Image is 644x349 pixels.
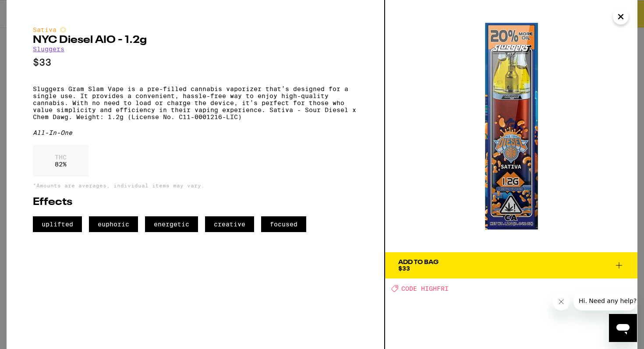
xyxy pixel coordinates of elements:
[33,35,358,46] h2: NYC Diesel AIO - 1.2g
[613,9,629,25] button: Close
[398,259,439,265] div: Add To Bag
[55,154,67,161] p: THC
[33,46,64,53] a: Sluggers
[33,197,358,208] h2: Effects
[33,26,358,33] div: Sativa
[33,129,358,136] div: All-In-One
[205,216,254,232] span: creative
[145,216,198,232] span: energetic
[33,85,358,120] p: Sluggers Gram Slam Vape is a pre-filled cannabis vaporizer that’s designed for a single use. It p...
[33,216,82,232] span: uplifted
[261,216,306,232] span: focused
[552,293,570,310] iframe: Close message
[33,57,358,68] p: $33
[385,252,637,278] button: Add To Bag$33
[609,314,637,342] iframe: Button to launch messaging window
[401,285,449,292] span: CODE HIGHFRI
[573,291,637,310] iframe: Message from company
[33,183,358,188] p: *Amounts are averages, individual items may vary.
[33,145,88,176] div: 82 %
[89,216,138,232] span: euphoric
[60,26,67,33] img: sativaColor.svg
[398,265,410,272] span: $33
